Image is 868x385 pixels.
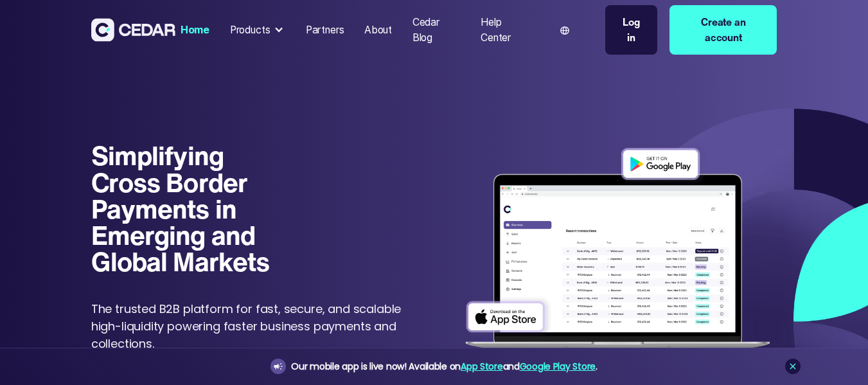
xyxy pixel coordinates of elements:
a: Help Center [475,8,537,51]
div: Products [225,17,290,43]
img: world icon [560,26,569,35]
div: Partners [306,22,344,38]
p: The trusted B2B platform for fast, secure, and scalable high-liquidity powering faster business p... [91,300,409,352]
div: Help Center [481,15,532,45]
div: Home [181,22,209,38]
a: Create an account [669,5,777,55]
a: Partners [301,16,349,44]
a: Cedar Blog [407,8,466,51]
div: Cedar Blog [412,15,461,45]
a: About [359,16,397,44]
a: Log in [605,5,658,55]
div: Products [230,22,270,38]
img: Dashboard of transactions [459,142,777,359]
img: announcement [273,361,283,372]
a: App Store [461,360,502,373]
div: Log in [618,15,645,45]
div: About [364,22,392,38]
div: Our mobile app is live now! Available on and . [291,359,597,375]
h1: Simplifying Cross Border Payments in Emerging and Global Markets [91,142,281,274]
a: Home [175,16,215,44]
a: Google Play Store [520,360,596,373]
